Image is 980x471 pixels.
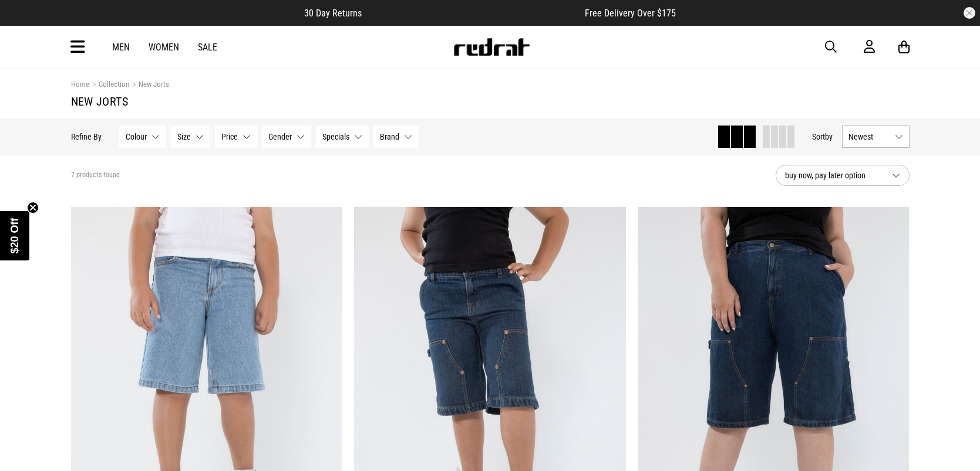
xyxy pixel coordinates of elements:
button: Gender [262,126,311,148]
a: Collection [89,80,129,91]
span: buy now, pay later option [785,168,883,182]
span: Size [177,132,191,141]
a: Home [71,80,89,89]
span: 30 Day Returns [304,8,362,19]
h1: New Jorts [71,94,910,109]
span: Free Delivery Over $175 [585,8,676,19]
span: by [825,132,833,141]
a: Men [112,42,130,53]
button: Close teaser [27,202,39,214]
span: Price [221,132,238,141]
p: Refine By [71,132,102,141]
button: Colour [119,126,166,148]
span: Gender [268,132,292,141]
span: 7 products found [71,171,120,180]
button: buy now, pay later option [776,165,910,186]
span: Newest [848,132,890,141]
button: Specials [316,126,369,148]
button: Sortby [812,130,833,144]
iframe: Customer reviews powered by Trustpilot [385,7,561,19]
span: $20 Off [9,218,21,253]
button: Size [171,126,210,148]
a: Women [149,42,179,53]
button: Price [215,126,257,148]
span: Brand [380,132,399,141]
span: Colour [126,132,147,141]
button: Brand [373,126,419,148]
a: New Jorts [129,80,169,91]
img: Redrat logo [453,38,530,56]
button: Newest [842,126,910,148]
span: Specials [322,132,349,141]
a: Sale [198,42,217,53]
